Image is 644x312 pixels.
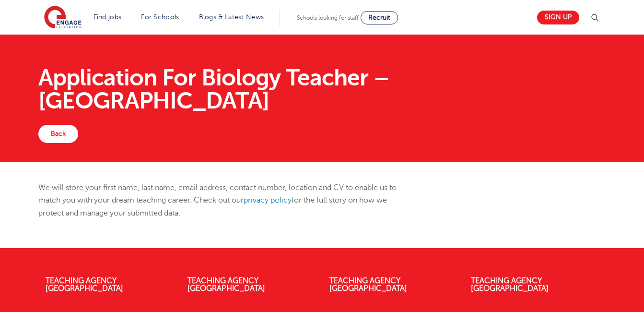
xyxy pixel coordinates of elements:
[471,276,549,293] a: Teaching Agency [GEOGRAPHIC_DATA]
[329,276,407,293] a: Teaching Agency [GEOGRAPHIC_DATA]
[368,14,390,21] span: Recruit
[46,276,123,293] a: Teaching Agency [GEOGRAPHIC_DATA]
[199,13,264,21] a: Blogs & Latest News
[44,6,82,30] img: Engage Education
[244,196,292,204] a: privacy policy
[141,13,179,21] a: For Schools
[361,11,398,24] a: Recruit
[537,11,579,24] a: Sign up
[187,276,265,293] a: Teaching Agency [GEOGRAPHIC_DATA]
[38,181,412,219] p: We will store your first name, last name, email address, contact number, location and CV to enabl...
[94,13,122,21] a: Find jobs
[297,14,359,21] span: Schools looking for staff
[38,66,606,112] h1: Application For Biology Teacher – [GEOGRAPHIC_DATA]
[38,125,78,143] a: Back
